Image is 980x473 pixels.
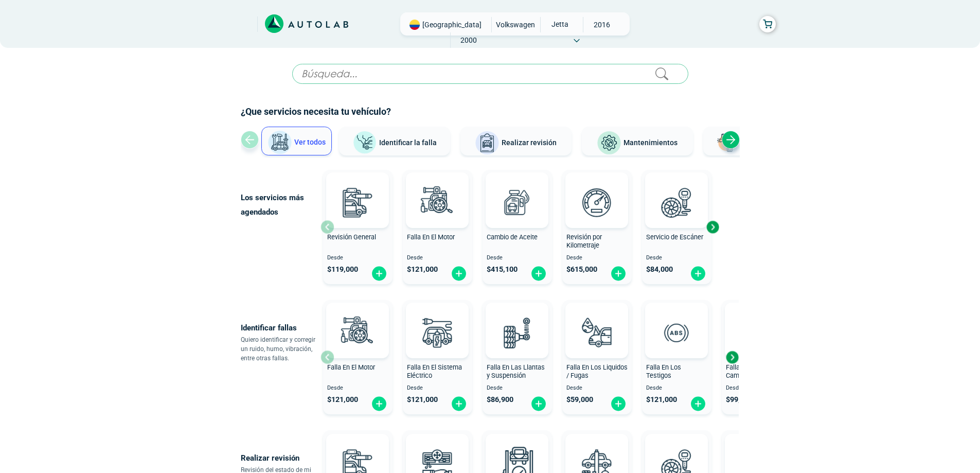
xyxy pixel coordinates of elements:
[407,395,438,404] span: $ 121,000
[403,300,472,414] button: Falla En El Sistema Eléctrico Desde $121,000
[342,174,373,205] img: AD0BCuuxAAAAAElFTkSuQmCC
[342,436,373,467] img: AD0BCuuxAAAAAElFTkSuQmCC
[323,170,393,284] button: Revisión General Desde $119,000
[582,127,693,155] button: Mantenimientos
[487,363,545,380] span: Falla En Las Llantas y Suspensión
[460,127,572,155] button: Realizar revisión
[581,305,612,336] img: AD0BCuuxAAAAAElFTkSuQmCC
[241,335,320,363] p: Quiero identificar y corregir un ruido, humo, vibración, entre otras fallas.
[352,131,377,155] img: Identificar la falla
[487,233,538,241] span: Cambio de Aceite
[422,305,453,336] img: AD0BCuuxAAAAAElFTkSuQmCC
[714,131,739,155] img: Latonería y Pintura
[494,310,540,355] img: diagnostic_suspension-v3.svg
[581,174,612,205] img: AD0BCuuxAAAAAElFTkSuQmCC
[409,20,420,30] img: Flag of COLOMBIA
[487,265,518,274] span: $ 415,100
[734,310,779,355] img: diagnostic_caja-de-cambios-v3.svg
[407,233,455,241] span: Falla En El Motor
[566,255,628,261] span: Desde
[530,266,547,282] img: fi_plus-circle2.svg
[327,233,376,241] span: Revisión General
[342,305,373,336] img: AD0BCuuxAAAAAElFTkSuQmCC
[261,127,332,155] button: Ver todos
[502,174,532,205] img: AD0BCuuxAAAAAElFTkSuQmCC
[583,17,620,32] span: 2016
[646,265,673,274] span: $ 84,000
[327,363,375,371] span: Falla En El Motor
[690,266,706,282] img: fi_plus-circle2.svg
[646,255,707,261] span: Desde
[379,138,437,146] span: Identificar la falla
[726,385,787,392] span: Desde
[642,170,711,284] button: Servicio de Escáner Desde $84,000
[502,436,532,467] img: AD0BCuuxAAAAAElFTkSuQmCC
[726,395,753,404] span: $ 99,000
[502,305,532,336] img: AD0BCuuxAAAAAElFTkSuQmCC
[530,396,547,412] img: fi_plus-circle2.svg
[597,131,621,155] img: Mantenimientos
[574,310,619,355] img: diagnostic_gota-de-sangre-v3.svg
[566,363,628,380] span: Falla En Los Liquidos / Fugas
[292,64,688,84] input: Búsqueda...
[722,300,791,414] button: Falla En La Caja de Cambio Desde $99,000
[335,180,380,225] img: revision_general-v3.svg
[581,436,612,467] img: AD0BCuuxAAAAAElFTkSuQmCC
[415,310,460,355] img: diagnostic_bombilla-v3.svg
[407,363,462,380] span: Falla En El Sistema Eléctrico
[241,105,740,118] h2: ¿Que servicios necesita tu vehículo?
[415,180,460,225] img: diagnostic_engine-v3.svg
[241,321,320,335] p: Identificar fallas
[610,396,627,412] img: fi_plus-circle2.svg
[566,233,602,250] span: Revisión por Kilometraje
[562,170,632,284] button: Revisión por Kilometraje Desde $615,000
[327,255,388,261] span: Desde
[562,300,632,414] button: Falla En Los Liquidos / Fugas Desde $59,000
[422,20,482,30] span: [GEOGRAPHIC_DATA]
[407,255,468,261] span: Desde
[724,349,740,365] div: Next slide
[339,127,450,155] button: Identificar la falla
[335,310,380,355] img: diagnostic_engine-v3.svg
[646,395,677,404] span: $ 121,000
[294,138,326,146] span: Ver todos
[722,131,740,149] div: Next slide
[268,130,292,155] img: Ver todos
[451,396,467,412] img: fi_plus-circle2.svg
[475,131,500,155] img: Realizar revisión
[705,219,720,235] div: Next slide
[407,385,468,392] span: Desde
[726,363,780,380] span: Falla En La Caja de Cambio
[371,266,387,282] img: fi_plus-circle2.svg
[496,17,535,32] span: VOLKSWAGEN
[327,265,358,274] span: $ 119,000
[574,180,619,225] img: revision_por_kilometraje-v3.svg
[422,174,453,205] img: AD0BCuuxAAAAAElFTkSuQmCC
[566,395,593,404] span: $ 59,000
[487,255,548,261] span: Desde
[661,436,692,467] img: AD0BCuuxAAAAAElFTkSuQmCC
[241,190,320,219] p: Los servicios más agendados
[623,138,678,147] span: Mantenimientos
[610,266,627,282] img: fi_plus-circle2.svg
[661,305,692,336] img: AD0BCuuxAAAAAElFTkSuQmCC
[646,233,703,241] span: Servicio de Escáner
[654,310,699,355] img: diagnostic_diagnostic_abs-v3.svg
[541,17,577,31] span: JETTA
[654,180,699,225] img: escaner-v3.svg
[323,300,393,414] button: Falla En El Motor Desde $121,000
[371,396,387,412] img: fi_plus-circle2.svg
[502,138,557,147] span: Realizar revisión
[487,395,513,404] span: $ 86,900
[407,265,438,274] span: $ 121,000
[451,32,487,48] span: 2000
[646,363,681,380] span: Falla En Los Testigos
[661,174,692,205] img: AD0BCuuxAAAAAElFTkSuQmCC
[451,266,467,282] img: fi_plus-circle2.svg
[403,170,472,284] button: Falla En El Motor Desde $121,000
[483,300,552,414] button: Falla En Las Llantas y Suspensión Desde $86,900
[690,396,706,412] img: fi_plus-circle2.svg
[566,265,597,274] span: $ 615,000
[241,451,320,465] p: Realizar revisión
[487,385,548,392] span: Desde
